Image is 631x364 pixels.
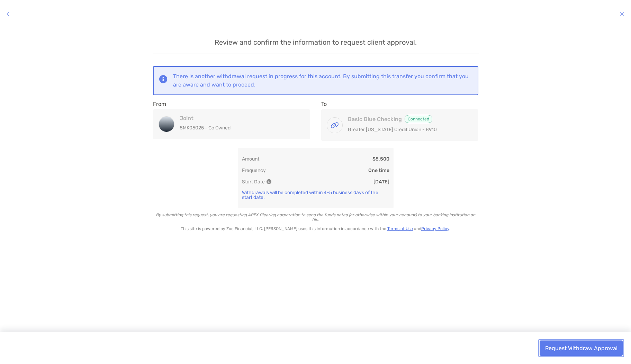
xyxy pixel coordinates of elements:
[368,167,389,173] p: One time
[242,179,271,185] p: Start Date
[242,167,266,173] p: Frequency
[421,226,449,231] a: Privacy Policy
[242,190,389,200] p: Withdrawals will be completed within 4-5 business days of the start date.
[387,226,413,231] a: Terms of Use
[242,156,259,162] p: Amount
[327,118,342,133] img: Basic Blue Checking
[153,101,166,107] label: From
[540,340,623,356] button: Request Withdraw Approval
[159,72,168,86] img: Notification icon
[372,156,389,162] p: $5,500
[405,115,432,123] span: Connected
[348,115,465,123] h4: Basic Blue Checking
[373,179,389,185] p: [DATE]
[159,117,174,132] img: Joint
[153,38,478,47] p: Review and confirm the information to request client approval.
[348,125,465,134] p: Greater [US_STATE] Credit Union - 8910
[180,115,297,121] h4: Joint
[153,212,478,222] p: By submitting this request, you are requesting APEX Clearing corporation to send the funds noted ...
[173,72,472,89] div: There is another withdrawal request in progress for this account. By submitting this transfer you...
[321,101,327,107] label: To
[180,124,297,132] p: 8MK05025 - Co Owned
[153,226,478,231] p: This site is powered by Zoe Financial, LLC. [PERSON_NAME] uses this information in accordance wit...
